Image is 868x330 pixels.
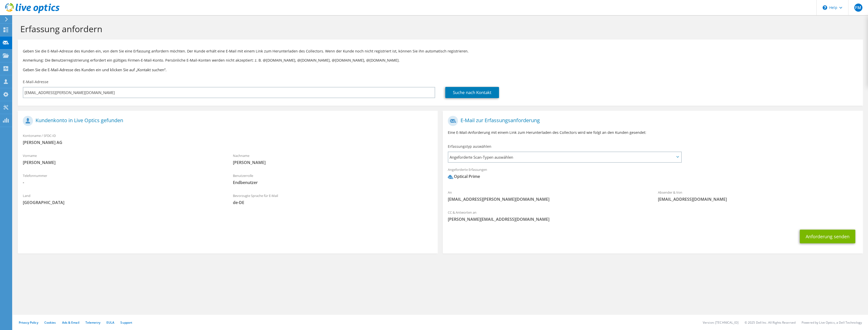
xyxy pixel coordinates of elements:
span: [EMAIL_ADDRESS][DOMAIN_NAME] [658,196,858,202]
div: Angeforderte Erfassungen [443,164,863,185]
div: Telefonnummer [18,170,228,188]
svg: \n [823,5,827,10]
div: Optical Prime [448,174,480,179]
span: FM [854,4,862,12]
span: Endbenutzer [233,180,433,185]
div: Benutzerrolle [228,170,438,188]
span: [GEOGRAPHIC_DATA] [23,200,223,205]
h3: Geben Sie die E-Mail-Adresse des Kunden ein und klicken Sie auf „Kontakt suchen“. [23,67,858,72]
a: Privacy Policy [19,320,38,325]
p: Geben Sie die E-Mail-Adresse des Kunden ein, von dem Sie eine Erfassung anfordern möchten. Der Ku... [23,48,858,54]
a: Cookies [44,320,56,325]
div: Kontoname / SFDC-ID [18,130,438,148]
label: E-Mail-Adresse [23,79,48,84]
p: Eine E-Mail-Anforderung mit einem Link zum Herunterladen des Collectors wird wie folgt an den Kun... [448,130,858,135]
li: © 2025 Dell Inc. All Rights Reserved [745,320,796,325]
span: [EMAIL_ADDRESS][PERSON_NAME][DOMAIN_NAME] [448,196,648,202]
h1: Erfassung anfordern [20,24,858,34]
span: de-DE [233,200,433,205]
button: Anforderung senden [800,230,855,243]
span: - [23,180,223,185]
a: Support [120,320,132,325]
div: Land [18,190,228,208]
h1: E-Mail zur Erfassungsanforderung [448,116,855,126]
span: Angeforderte Scan-Typen auswählen [448,152,681,162]
li: Version: [TECHNICAL_ID] [703,320,738,325]
a: Suche nach Kontakt [445,87,499,98]
p: Anmerkung: Die Benutzerregistrierung erfordert ein gültiges Firmen-E-Mail-Konto. Persönliche E-Ma... [23,58,858,63]
span: [PERSON_NAME][EMAIL_ADDRESS][DOMAIN_NAME] [448,216,858,222]
div: Bevorzugte Sprache für E-Mail [228,190,438,208]
a: Telemetry [85,320,100,325]
span: [PERSON_NAME] [23,160,223,165]
div: Nachname [228,150,438,168]
label: Erfassungstyp auswählen [448,144,491,149]
div: CC & Antworten an [443,207,863,225]
a: Ads & Email [62,320,79,325]
span: [PERSON_NAME] [233,160,433,165]
div: Vorname [18,150,228,168]
div: An [443,187,653,205]
li: Powered by Live Optics, a Dell Technology [802,320,862,325]
a: EULA [106,320,114,325]
span: [PERSON_NAME] AG [23,140,433,145]
h1: Kundenkonto in Live Optics gefunden [23,116,430,126]
div: Absender & Von [653,187,863,205]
